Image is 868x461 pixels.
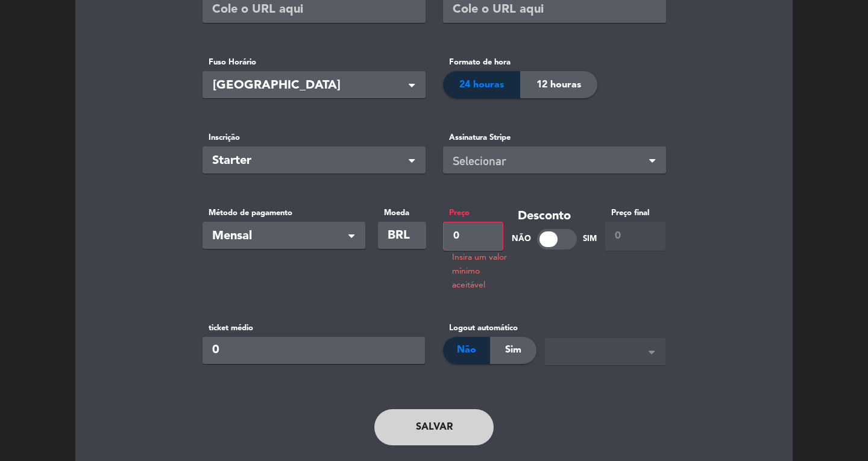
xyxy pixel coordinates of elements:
label: Logout automático [443,322,536,334]
div: Selecionar [453,151,647,171]
span: Não [457,342,476,358]
label: Preço final [605,207,665,219]
label: Inscrição [203,131,426,144]
label: Desconto [512,207,597,227]
span: 24 houras [459,77,504,93]
label: ticket médio [203,322,425,334]
label: Fuso Horário [203,56,426,69]
span: Sim [505,342,521,358]
input: 0 [203,337,425,364]
label: Assinatura Stripe [443,131,666,144]
button: Salvar [374,409,494,445]
input: 0 [605,222,665,251]
label: Formato de hora [443,56,597,69]
span: 12 houras [536,77,581,93]
label: Preço [443,207,512,219]
span: [GEOGRAPHIC_DATA] [213,76,420,96]
input: XXX [378,222,426,249]
label: Insira um valor mínimo aceitável [443,251,512,292]
label: Método de pagamento [203,207,365,219]
span: Mensal [212,227,346,246]
span: Starter [212,151,406,171]
input: 0 [443,222,503,251]
label: Moeda [378,207,426,219]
